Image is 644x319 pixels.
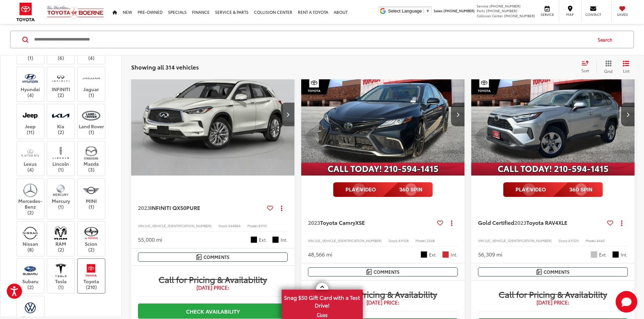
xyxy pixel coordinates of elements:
[429,251,437,258] span: Ext.
[138,204,264,211] a: 2023INFINITI QX50PURE
[616,217,628,229] button: Actions
[138,252,288,262] button: Comments
[388,238,398,243] span: Stock:
[82,262,100,278] img: Vic Vaughan Toyota of Boerne in Boerne, TX)
[138,274,288,284] span: Call for Pricing & Availability
[618,60,635,74] button: List View
[47,108,75,135] label: Kia (2)
[21,108,40,124] img: Vic Vaughan Toyota of Boerne in Boerne, TX)
[47,225,75,252] label: RAM (2)
[51,225,70,241] img: Vic Vaughan Toyota of Boerne in Boerne, TX)
[272,236,279,243] span: Graphite
[196,254,202,260] img: Comments
[131,62,199,71] span: Showing all 314 vehicles
[47,262,75,290] label: Tesla (1)
[578,60,596,74] button: Select sort value
[138,223,145,228] span: VIN:
[471,53,635,176] img: 2023 Toyota RAV4 XLE
[398,238,409,243] span: A11128
[78,225,105,252] label: Scion (2)
[47,70,75,98] label: INFINITI (2)
[477,8,485,13] span: Parts
[21,145,40,161] img: Vic Vaughan Toyota of Boerne in Boerne, TX)
[281,205,282,211] span: dropdown dots
[490,3,521,8] span: [PHONE_NUMBER]
[308,218,320,226] span: 2023
[138,204,150,211] span: 2023
[301,53,465,176] a: 2023 Toyota Camry XSE2023 Toyota Camry XSE2023 Toyota Camry XSE2023 Toyota Camry XSE
[82,182,100,198] img: Vic Vaughan Toyota of Boerne in Boerne, TX)
[282,290,362,311] span: Snag $50 Gift Card with a Test Drive!
[426,8,430,14] span: ▼
[558,218,567,226] span: XLE
[82,108,100,124] img: Vic Vaughan Toyota of Boerne in Boerne, TX)
[320,218,355,226] span: Toyota Camry
[616,291,637,313] svg: Start Chat
[526,218,558,226] span: Toyota RAV4
[17,225,44,252] label: Nissan (8)
[301,53,465,176] div: 2023 Toyota Camry XSE 0
[138,303,288,319] a: Check Availability
[82,70,100,86] img: Vic Vaughan Toyota of Boerne in Boerne, TX)
[47,182,75,209] label: Mercury (1)
[17,145,44,172] label: Lexus (4)
[591,251,597,258] span: Silver
[78,262,105,290] label: Toyota (210)
[145,223,212,228] span: [US_VEHICLE_IDENTIFICATION_NUMBER]
[138,236,162,243] div: 55,000 mi
[621,251,628,258] span: Int.
[434,8,443,13] span: Sales
[281,237,288,243] span: Int.
[17,182,44,215] label: Mercedes-Benz (2)
[427,238,435,243] span: 2548
[591,31,622,48] button: Search
[374,269,400,275] span: Comments
[540,12,555,17] span: Service
[308,250,332,258] div: 48,566 mi
[131,53,295,176] img: 2023 INFINITI QX50 PURE
[478,219,604,226] a: Gold Certified2023Toyota RAV4XLE
[604,68,613,74] span: Grid
[597,238,605,243] span: 4440
[251,236,257,243] span: Black
[21,262,40,278] img: Vic Vaughan Toyota of Boerne in Boerne, TX)
[586,238,597,243] span: Model:
[21,70,40,86] img: Vic Vaughan Toyota of Boerne in Boerne, TX)
[281,103,294,126] button: Next image
[82,225,100,241] img: Vic Vaughan Toyota of Boerne in Boerne, TX)
[17,108,44,135] label: Jeep (11)
[623,68,629,73] span: List
[51,70,70,86] img: Vic Vaughan Toyota of Boerne in Boerne, TX)
[21,299,40,315] img: Vic Vaughan Toyota of Boerne in Boerne, TX)
[47,5,104,19] img: Vic Vaughan Toyota of Boerne
[78,182,105,209] label: MINI (1)
[78,70,105,98] label: Jaguar (1)
[446,217,458,229] button: Actions
[355,218,365,226] span: XSE
[616,291,637,313] button: Toggle Chat Window
[478,218,514,226] span: Gold Certified
[131,53,295,176] a: 2023 INFINITI QX50 PURE2023 INFINITI QX50 PURE2023 INFINITI QX50 PURE2023 INFINITI QX50 PURE
[204,254,230,260] span: Comments
[478,267,628,276] button: Comments
[21,182,40,198] img: Vic Vaughan Toyota of Boerne in Boerne, TX)
[138,284,288,291] span: [DATE] Price:
[51,262,70,278] img: Vic Vaughan Toyota of Boerne in Boerne, TX)
[17,262,44,290] label: Subaru (2)
[558,238,568,243] span: Stock:
[581,68,589,73] span: Sort
[78,33,105,60] label: Honda (4)
[477,3,488,8] span: Service
[421,251,427,258] span: Black
[471,53,635,176] div: 2023 Toyota RAV4 XLE 0
[504,13,535,18] span: [PHONE_NUMBER]
[451,251,458,258] span: Int.
[247,223,259,228] span: Model:
[308,267,458,276] button: Comments
[17,70,44,98] label: Hyundai (4)
[51,182,70,198] img: Vic Vaughan Toyota of Boerne in Boerne, TX)
[621,103,635,126] button: Next image
[514,218,526,226] span: 2023
[388,8,422,14] span: Select Language
[131,53,295,176] div: 2023 INFINITI QX50 PURE 0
